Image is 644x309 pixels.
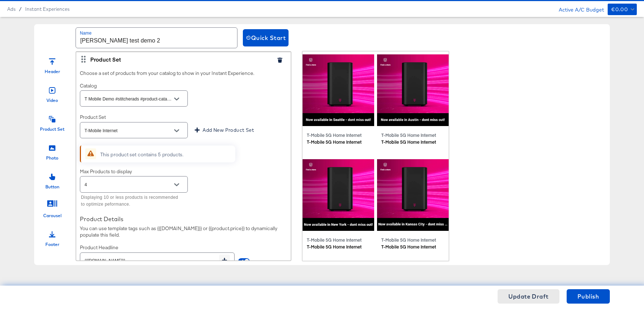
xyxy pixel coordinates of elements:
[81,194,183,209] p: Displaying 10 or less products is recommended to optimize peformance.
[80,225,287,238] div: You can use template tags such as {{[DOMAIN_NAME]}} or {{product.price}} to dynamically populate ...
[381,244,436,250] strong: T-Mobile 5G Home Internet
[307,244,362,250] strong: T-Mobile 5G Home Internet
[45,184,59,190] div: Button
[45,68,60,75] div: Header
[508,291,549,301] span: Update Draft
[171,125,182,136] button: Open
[80,168,287,210] div: Max Products to display
[307,132,362,138] strong: T-Mobile 5G Home Internet
[381,139,436,145] strong: T-Mobile 5G Home Internet
[80,244,235,251] div: Product Headline
[43,212,62,219] div: Carousel
[243,29,289,46] button: Quick Start
[40,126,64,132] div: Product Set
[611,5,628,14] div: €0.00
[246,33,286,43] span: Quick Start
[608,4,637,15] button: €0.00
[381,237,436,243] strong: T-Mobile 5G Home Internet
[171,94,182,104] button: Open
[577,291,599,301] span: Publish
[551,4,604,14] div: Active A/C Budget
[171,179,182,190] button: Open
[307,237,362,243] strong: T-Mobile 5G Home Internet
[80,250,219,265] input: Headline
[25,6,69,12] a: Instant Experiences
[7,6,15,12] span: Ads
[46,155,58,161] div: Photo
[567,289,610,304] button: Publish
[190,126,257,134] button: Add New Product Set
[15,6,25,12] span: /
[80,114,287,140] div: Product Set
[498,289,559,304] button: Update Draft
[80,215,287,223] div: Product Details
[80,82,188,108] div: Catalog
[45,241,59,247] div: Footer
[90,55,271,63] div: Product Set
[307,139,362,145] strong: T-Mobile 5G Home Internet
[100,151,183,158] div: This product set contains 5 products.
[203,126,254,134] span: Add New Product Set
[381,132,436,138] strong: T-Mobile 5G Home Internet
[46,97,58,103] div: Video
